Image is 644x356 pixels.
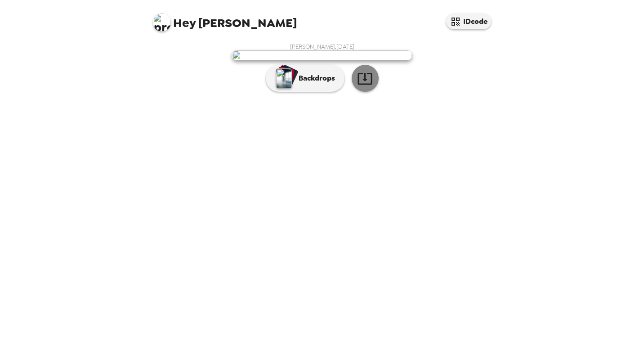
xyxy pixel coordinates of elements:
[266,65,344,92] button: Backdrops
[232,50,412,60] img: user
[153,14,171,32] img: profile pic
[173,15,196,31] span: Hey
[446,14,491,29] button: IDcode
[153,9,297,29] span: [PERSON_NAME]
[294,73,335,84] p: Backdrops
[290,43,354,50] span: [PERSON_NAME] , [DATE]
